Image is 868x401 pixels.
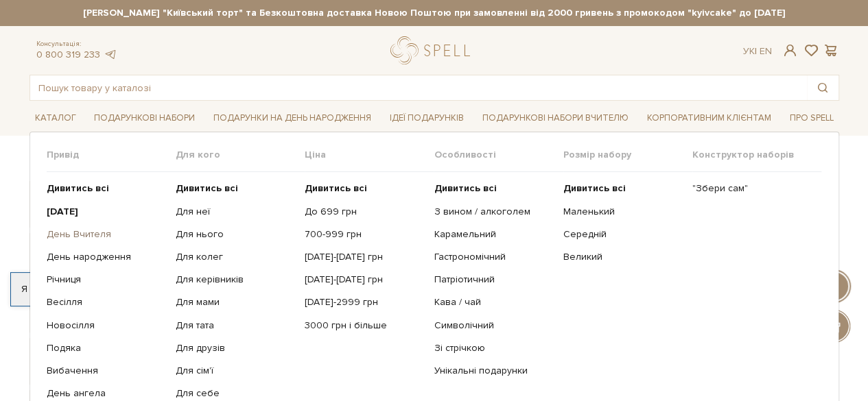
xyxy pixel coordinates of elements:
a: Про Spell [784,108,838,129]
a: 3000 грн і більше [305,319,423,332]
a: До 699 грн [305,206,423,218]
a: Дивитись всі [434,182,552,195]
b: Дивитись всі [176,182,238,194]
span: Привід [47,149,176,161]
span: Консультація: [36,40,117,49]
a: Символічний [434,319,552,332]
a: "Збери сам" [692,182,811,195]
b: Дивитись всі [434,182,496,194]
a: logo [390,36,476,64]
b: Дивитись всі [305,182,367,194]
span: Ціна [305,149,434,161]
a: [DATE] [47,206,165,218]
a: [DATE]-[DATE] грн [305,274,423,286]
a: Подяка [47,342,165,354]
a: Зі стрічкою [434,342,552,354]
a: 700-999 грн [305,228,423,241]
a: Унікальні подарунки [434,365,552,377]
a: Для нього [176,228,294,241]
div: Я дозволяю [DOMAIN_NAME] використовувати [11,283,383,295]
a: Для керівників [176,274,294,286]
a: Подарункові набори Вчителю [477,106,634,130]
a: Для друзів [176,342,294,354]
a: Гастрономічний [434,251,552,263]
button: Пошук товару у каталозі [807,75,838,100]
a: Великий [563,251,682,263]
a: Дивитись всі [563,182,682,195]
a: Дивитись всі [176,182,294,195]
a: Дивитись всі [47,182,165,195]
a: З вином / алкоголем [434,206,552,218]
a: [DATE]-2999 грн [305,296,423,308]
a: Каталог [30,108,82,129]
a: En [760,45,772,57]
a: День ангела [47,387,165,400]
input: Пошук товару у каталозі [30,75,807,100]
a: Річниця [47,274,165,286]
a: День народження [47,251,165,263]
a: Карамельний [434,228,552,241]
div: Ук [743,45,772,58]
a: Вибачення [47,365,165,377]
a: Для тата [176,319,294,332]
a: telegram [104,49,117,60]
a: Подарункові набори [89,108,200,129]
a: Для сім'ї [176,365,294,377]
strong: [PERSON_NAME] "Київський торт" та Безкоштовна доставка Новою Поштою при замовленні від 2000 гриве... [30,7,839,19]
b: Дивитись всі [47,182,109,194]
a: Подарунки на День народження [208,108,377,129]
a: Корпоративним клієнтам [642,108,777,129]
a: Дивитись всі [305,182,423,195]
a: Маленький [563,206,682,218]
a: Для мами [176,296,294,308]
a: Середній [563,228,682,241]
a: Для колег [176,251,294,263]
a: Весілля [47,296,165,308]
span: Конструктор наборів [692,149,821,161]
a: День Вчителя [47,228,165,241]
a: Для неї [176,206,294,218]
a: Ідеї подарунків [384,108,469,129]
a: Кава / чай [434,296,552,308]
span: Розмір набору [563,149,692,161]
b: Дивитись всі [563,182,626,194]
a: Для себе [176,387,294,400]
b: [DATE] [47,206,78,217]
a: Новосілля [47,319,165,332]
a: Патріотичний [434,274,552,286]
span: | [755,45,757,57]
a: 0 800 319 233 [36,49,100,60]
a: [DATE]-[DATE] грн [305,251,423,263]
span: Особливості [434,149,563,161]
span: Для кого [176,149,305,161]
